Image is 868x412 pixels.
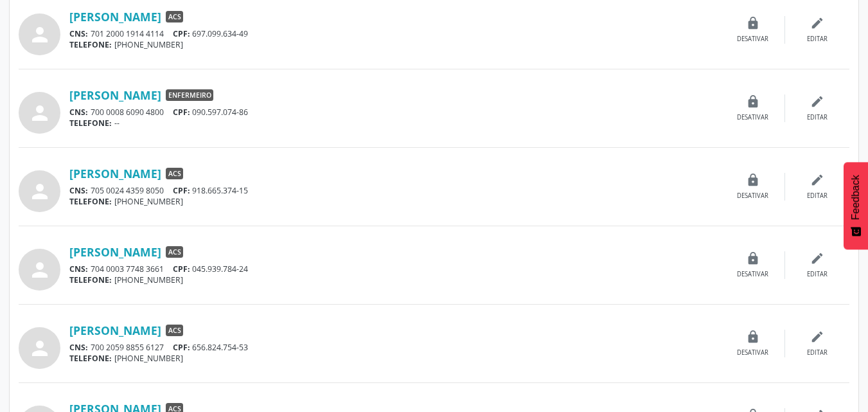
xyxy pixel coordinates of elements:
i: person [28,23,51,46]
span: CNS: [69,342,88,353]
div: 700 0008 6090 4800 090.597.074-86 [69,107,721,118]
span: TELEFONE: [69,39,112,50]
i: person [28,258,51,282]
i: edit [810,251,824,265]
div: [PHONE_NUMBER] [69,353,721,364]
div: Desativar [737,113,768,122]
span: CPF: [173,264,190,274]
div: Desativar [737,35,768,44]
div: Editar [807,348,828,357]
span: ACS [166,11,183,22]
i: lock [746,251,760,265]
span: CPF: [173,185,190,196]
div: Desativar [737,348,768,357]
i: person [28,180,51,203]
a: [PERSON_NAME] [69,245,161,259]
span: CNS: [69,107,88,118]
span: CNS: [69,185,88,196]
span: ACS [166,325,183,336]
span: TELEFONE: [69,118,112,129]
div: 700 2059 8855 6127 656.824.754-53 [69,342,721,353]
span: CNS: [69,264,88,274]
div: Editar [807,270,828,279]
div: [PHONE_NUMBER] [69,39,721,50]
i: person [28,337,51,360]
i: lock [746,173,760,187]
span: TELEFONE: [69,274,112,285]
div: Desativar [737,270,768,279]
div: 701 2000 1914 4114 697.099.634-49 [69,28,721,39]
i: person [28,102,51,125]
a: [PERSON_NAME] [69,88,161,102]
span: CNS: [69,28,88,39]
div: Editar [807,192,828,201]
span: CPF: [173,28,190,39]
span: CPF: [173,107,190,118]
span: TELEFONE: [69,196,112,207]
div: -- [69,118,721,129]
a: [PERSON_NAME] [69,10,161,24]
div: 704 0003 7748 3661 045.939.784-24 [69,264,721,274]
div: [PHONE_NUMBER] [69,196,721,207]
span: Enfermeiro [166,89,213,101]
i: edit [810,173,824,187]
div: [PHONE_NUMBER] [69,274,721,285]
i: lock [746,16,760,30]
i: edit [810,94,824,109]
i: lock [746,330,760,344]
div: Desativar [737,192,768,201]
div: Editar [807,35,828,44]
a: [PERSON_NAME] [69,323,161,337]
span: CPF: [173,342,190,353]
div: 705 0024 4359 8050 918.665.374-15 [69,185,721,196]
button: Feedback - Mostrar pesquisa [844,162,868,249]
i: lock [746,94,760,109]
i: edit [810,16,824,30]
div: Editar [807,113,828,122]
span: ACS [166,168,183,179]
span: ACS [166,246,183,258]
i: edit [810,330,824,344]
a: [PERSON_NAME] [69,166,161,181]
span: TELEFONE: [69,353,112,364]
span: Feedback [850,175,862,220]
